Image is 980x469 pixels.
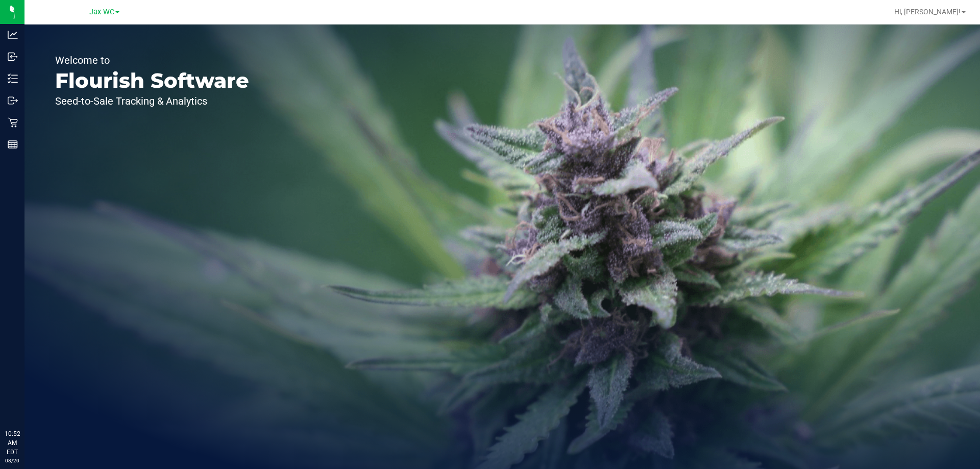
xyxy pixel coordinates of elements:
inline-svg: Outbound [8,95,18,106]
inline-svg: Analytics [8,30,18,40]
span: Hi, [PERSON_NAME]! [894,8,961,16]
p: 10:52 AM EDT [5,429,20,457]
iframe: Resource center [10,387,41,418]
inline-svg: Inventory [8,73,18,84]
p: Welcome to [55,55,249,65]
p: Seed-to-Sale Tracking & Analytics [55,96,249,106]
inline-svg: Reports [8,139,18,150]
p: 08/20 [5,457,20,464]
p: Flourish Software [55,70,249,91]
inline-svg: Inbound [8,52,18,62]
span: Jax WC [89,8,114,16]
inline-svg: Retail [8,117,18,128]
